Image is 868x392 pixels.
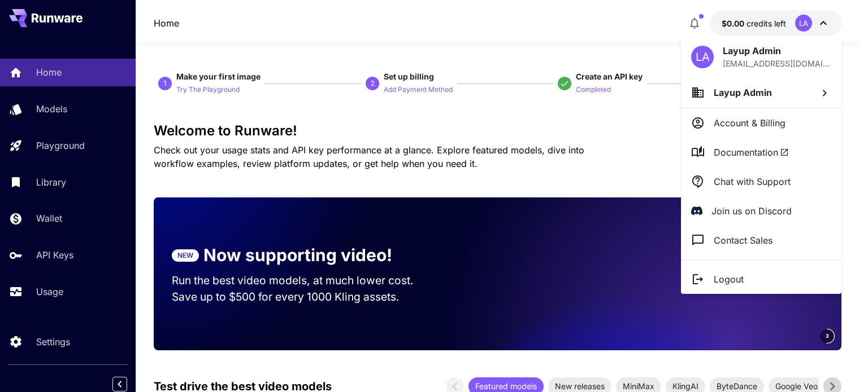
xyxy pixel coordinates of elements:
[714,146,789,159] span: Documentation
[723,44,831,58] p: Layup Admin
[723,58,831,69] p: [EMAIL_ADDRESS][DOMAIN_NAME]
[714,175,791,188] p: Chat with Support
[714,87,772,98] span: Layup Admin
[714,234,772,247] p: Contact Sales
[711,204,792,218] p: Join us on Discord
[714,272,744,286] p: Logout
[691,46,714,68] div: LA
[681,77,841,108] button: Layup Admin
[723,58,831,69] div: admin+runware@getlayup.com
[714,116,785,130] p: Account & Billing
